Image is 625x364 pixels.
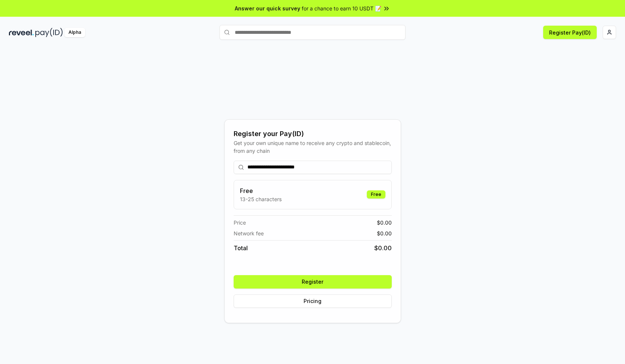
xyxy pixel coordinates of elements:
div: Register your Pay(ID) [234,129,392,139]
img: pay_id [35,28,63,37]
button: Register Pay(ID) [543,26,597,39]
button: Pricing [234,294,392,308]
span: Price [234,219,246,226]
div: Get your own unique name to receive any crypto and stablecoin, from any chain [234,139,392,155]
p: 13-25 characters [240,195,282,203]
span: Total [234,244,248,252]
span: for a chance to earn 10 USDT 📝 [302,4,381,12]
div: Free [367,190,385,199]
img: reveel_dark [9,28,34,37]
span: Network fee [234,229,264,237]
h3: Free [240,186,282,195]
span: $ 0.00 [377,229,392,237]
button: Register [234,275,392,289]
span: Answer our quick survey [235,4,300,12]
div: Alpha [64,28,85,37]
span: $ 0.00 [377,219,392,226]
span: $ 0.00 [374,244,392,252]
